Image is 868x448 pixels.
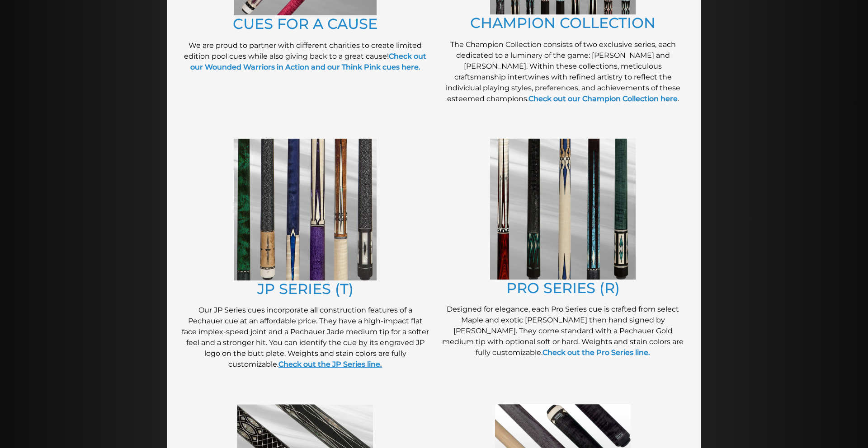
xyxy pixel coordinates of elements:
a: JP SERIES (T) [257,280,354,298]
p: We are proud to partner with different charities to create limited edition pool cues while also g... [181,40,429,73]
p: The Champion Collection consists of two exclusive series, each dedicated to a luminary of the gam... [439,39,687,104]
p: Our JP Series cues incorporate all construction features of a Pechauer cue at an affordable price... [181,305,429,370]
a: Check out the JP Series line. [278,360,382,369]
a: CHAMPION COLLECTION [470,14,656,32]
a: Check out the Pro Series line. [542,348,650,357]
a: Check out our Wounded Warriors in Action and our Think Pink cues here. [190,52,427,71]
a: CUES FOR A CAUSE [233,15,377,33]
a: Check out our Champion Collection here [528,94,678,103]
p: Designed for elegance, each Pro Series cue is crafted from select Maple and exotic [PERSON_NAME] ... [439,304,687,358]
a: PRO SERIES (R) [506,279,620,297]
